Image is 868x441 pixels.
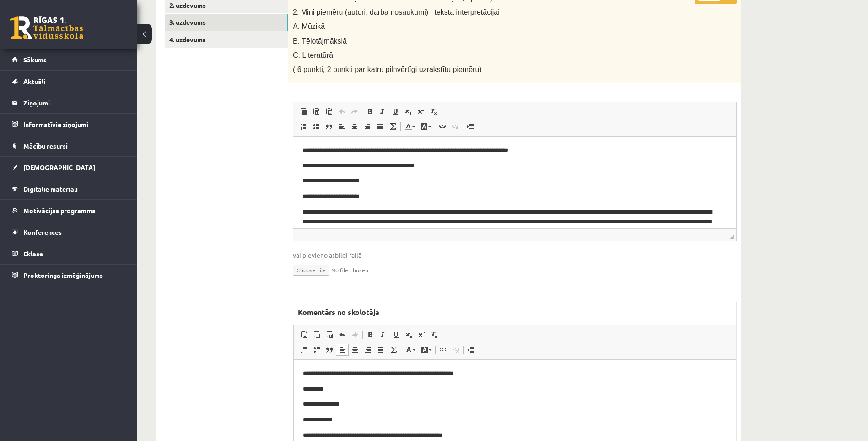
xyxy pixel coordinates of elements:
[389,329,402,341] a: Underline (Ctrl+U)
[348,121,361,132] a: Center
[293,8,500,16] span: 2. Mini piemēru (autori, darba nosaukumi) teksta interpretācijai
[323,105,335,117] a: Paste from Word
[23,77,45,85] span: Aktuāli
[23,114,126,135] legend: Informatīvie ziņojumi
[293,37,347,45] span: B. Tēlotājmākslā
[364,329,377,341] a: Bold (Ctrl+B)
[23,206,96,215] span: Motivācijas programma
[297,105,310,117] a: Paste (Ctrl+V)
[12,178,126,199] a: Digitālie materiāli
[12,265,126,286] a: Proktoringa izmēģinājums
[335,105,348,117] a: Undo (Ctrl+Z)
[415,329,428,341] a: Superscript
[23,92,126,113] legend: Ziņojumi
[23,249,43,258] span: Eklase
[10,16,83,39] a: Rīgas 1. Tālmācības vidusskola
[9,9,434,99] body: Editor, wiswyg-editor-user-answer-47024771889140
[23,163,95,171] span: [DEMOGRAPHIC_DATA]
[12,114,126,135] a: Informatīvie ziņojumi
[464,344,477,356] a: Insert Page Break for Printing
[310,344,323,356] a: Insert/Remove Bulleted List
[293,22,325,30] span: A. Mūzikā
[449,121,462,132] a: Unlink
[23,142,68,150] span: Mācību resursi
[323,121,335,132] a: Block Quote
[310,329,323,341] a: Paste as plain text (Ctrl+Shift+V)
[323,344,336,356] a: Block Quote
[12,92,126,113] a: Ziņojumi
[12,49,126,70] a: Sākums
[323,329,336,341] a: Paste from Word
[437,344,449,356] a: Link (Ctrl+K)
[389,105,402,117] a: Underline (Ctrl+U)
[293,137,736,228] iframe: Editor, wiswyg-editor-user-answer-47024771889140
[310,105,323,117] a: Paste as plain text (Ctrl+Shift+V)
[12,221,126,243] a: Konferences
[293,250,737,260] span: vai pievieno atbildi failā
[23,185,78,193] span: Digitālie materiāli
[349,329,361,341] a: Redo (Ctrl+Y)
[402,329,415,341] a: Subscript
[23,55,47,64] span: Sākums
[297,121,310,132] a: Insert/Remove Numbered List
[361,344,374,356] a: Align Right
[730,234,734,239] span: Resize
[402,344,418,356] a: Text Color
[387,121,399,132] a: Math
[449,344,462,356] a: Unlink
[427,105,440,117] a: Remove Format
[363,105,376,117] a: Bold (Ctrl+B)
[402,105,415,117] a: Subscript
[336,329,349,341] a: Undo (Ctrl+Z)
[310,121,323,132] a: Insert/Remove Bulleted List
[12,135,126,156] a: Mācību resursi
[297,329,310,341] a: Paste (Ctrl+V)
[377,329,389,341] a: Italic (Ctrl+I)
[293,302,384,322] label: Komentārs no skolotāja
[349,344,361,356] a: Center
[165,31,288,48] a: 4. uzdevums
[464,121,477,132] a: Insert Page Break for Printing
[293,51,333,59] span: C. Literatūrā
[23,271,103,279] span: Proktoringa izmēģinājums
[335,121,348,132] a: Align Left
[361,121,374,132] a: Align Right
[12,157,126,178] a: [DEMOGRAPHIC_DATA]
[336,344,349,356] a: Align Left
[428,329,441,341] a: Remove Format
[418,121,434,132] a: Background Color
[415,105,427,117] a: Superscript
[12,243,126,264] a: Eklase
[436,121,449,132] a: Link (Ctrl+K)
[165,14,288,31] a: 3. uzdevums
[348,105,361,117] a: Redo (Ctrl+Y)
[293,66,482,73] span: ( 6 punkti, 2 punkti par katru pilnvērtīgi uzrakstītu piemēru)
[297,344,310,356] a: Insert/Remove Numbered List
[23,228,62,236] span: Konferences
[376,105,389,117] a: Italic (Ctrl+I)
[12,71,126,92] a: Aktuāli
[374,121,387,132] a: Justify
[402,121,418,132] a: Text Color
[387,344,400,356] a: Math
[374,344,387,356] a: Justify
[12,200,126,221] a: Motivācijas programma
[418,344,434,356] a: Background Color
